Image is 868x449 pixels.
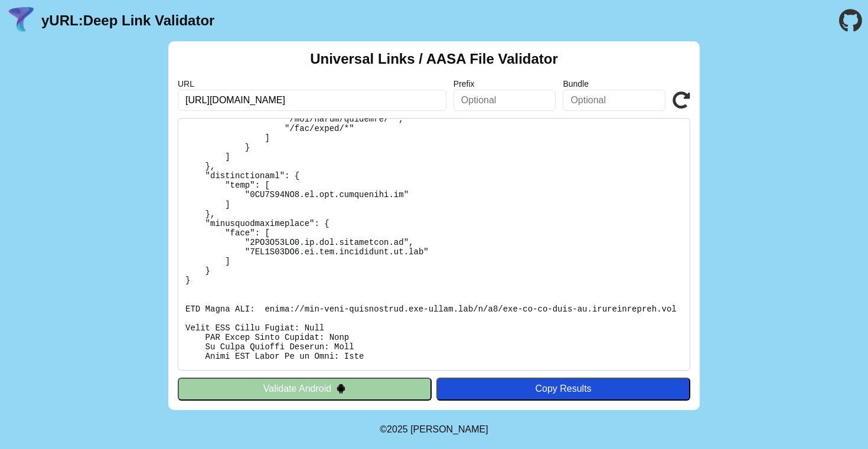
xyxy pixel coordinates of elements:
input: Optional [563,90,665,111]
div: Copy Results [442,384,684,394]
img: droidIcon.svg [336,384,346,394]
button: Copy Results [436,378,690,400]
a: yURL:Deep Link Validator [41,12,214,29]
label: Prefix [453,79,556,89]
label: URL [178,79,446,89]
h2: Universal Links / AASA File Validator [310,51,558,67]
a: Michael Ibragimchayev's Personal Site [410,424,488,434]
span: 2025 [387,424,408,434]
input: Optional [453,90,556,111]
img: yURL Logo [6,5,37,36]
input: Required [178,90,446,111]
footer: © [380,410,488,449]
label: Bundle [563,79,665,89]
button: Validate Android [178,378,432,400]
pre: Lorem ipsu do: sitam://con-ad-el-sedd-ei.temporincidid.utl/.etdo-magna/aliqu-eni-admi-veniamquisn... [178,118,690,371]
